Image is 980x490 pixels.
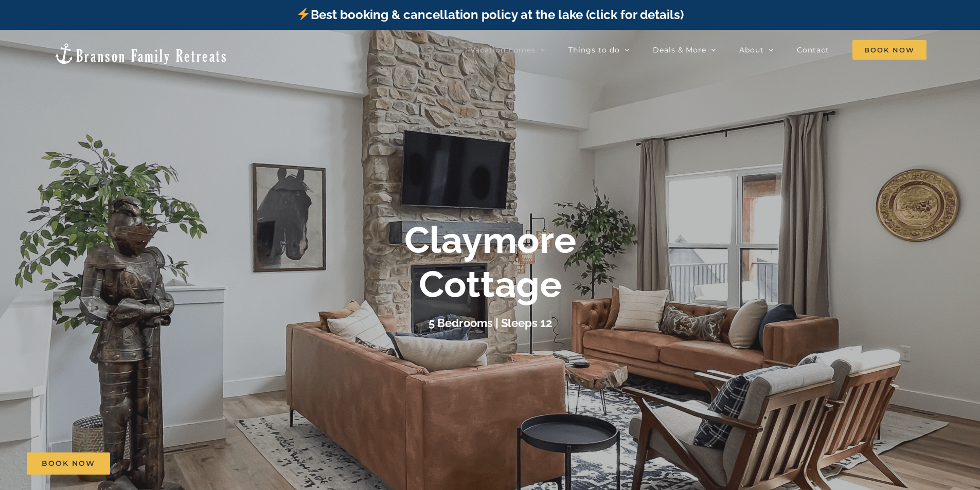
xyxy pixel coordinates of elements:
[296,7,683,22] a: Best booking & cancellation policy at the lake (click for details)
[797,40,829,60] a: Contact
[470,46,536,53] span: Vacation homes
[470,40,545,60] a: Vacation homes
[42,459,95,468] span: Book Now
[470,40,926,60] nav: Main Menu
[739,46,764,53] span: About
[297,8,310,20] img: ⚡️
[653,40,716,60] a: Deals & More
[404,218,576,306] b: Claymore Cottage
[739,40,774,60] a: About
[568,40,630,60] a: Things to do
[54,42,228,65] img: Branson Family Retreats Logo
[797,46,829,53] span: Contact
[653,46,706,53] span: Deals & More
[568,46,620,53] span: Things to do
[852,40,926,60] span: Book Now
[27,452,110,475] a: Book Now
[429,316,552,330] h3: 5 Bedrooms | Sleeps 12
